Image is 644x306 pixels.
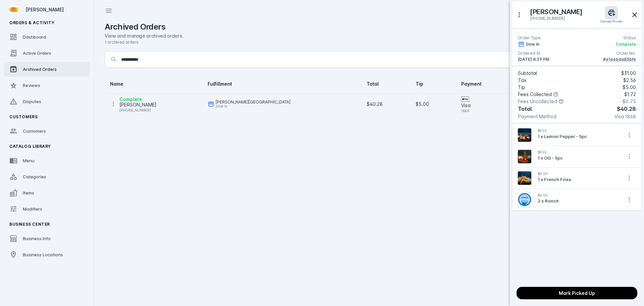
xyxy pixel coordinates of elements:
div: [DATE] 8:39 PM [518,56,549,62]
span: $2.56 [623,77,636,84]
span: $1.72 [624,91,636,98]
span: Total [518,105,532,113]
span: $5.00 [623,84,636,91]
div: #a1e6bda83bf6 [603,56,636,62]
span: -$0.75 [621,98,636,105]
span: 1 x Lemon Pepper - 5pc [538,133,616,140]
img: Catalog Item [518,193,531,206]
div: [PERSON_NAME] [530,7,584,17]
span: Payment Method [518,113,556,120]
span: $31.00 [621,70,636,77]
span: $9.50 [538,150,547,154]
div: Complete [616,41,636,47]
span: Tax [518,77,527,84]
span: $9.50 [538,129,547,133]
span: Subtotal [518,70,537,77]
span: Fees Collected [518,91,552,98]
span: $40.28 [617,105,636,113]
div: Order Type [518,35,541,41]
div: Mark Picked Up [517,287,637,299]
span: 1 x French Fries [538,176,616,183]
span: $4.00 [538,193,548,197]
span: 1 x OG - 5pc [538,155,616,162]
span: Fees Uncollected [518,98,557,105]
div: Ordered At [518,50,540,56]
div: Status [623,35,636,41]
span: Visa 1868 [614,113,636,120]
div: [PHONE_NUMBER] [530,15,584,21]
span: 2 x Ranch [538,198,616,205]
div: Dine In [526,41,539,47]
span: Tip [518,84,525,91]
img: Catalog Item [518,150,531,163]
img: Catalog Item [518,128,531,142]
div: Order No. [616,50,636,56]
span: $8.00 [538,172,548,176]
img: Catalog Item [518,171,531,185]
span: Connect Printer [600,20,623,23]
